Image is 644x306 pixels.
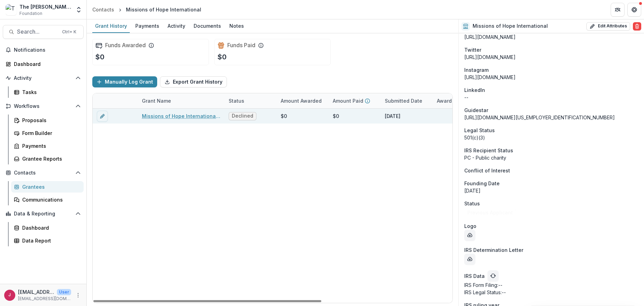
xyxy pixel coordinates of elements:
div: Form Builder [22,129,78,137]
span: Status [464,200,480,207]
button: Open Data & Reporting [3,208,84,219]
div: [URL][DOMAIN_NAME] [464,33,638,41]
button: Open entity switcher [74,3,84,17]
button: download-determination-letter [464,254,475,265]
span: IRS Recipient Status [464,147,513,154]
img: The Bolick Foundation [6,4,17,15]
div: Activity [165,21,188,31]
span: Foundation [19,10,42,17]
span: IRS Determination Letter [464,246,523,254]
div: The [PERSON_NAME] Foundation [19,3,71,10]
div: Proposals [22,117,78,124]
span: Search... [17,28,58,35]
div: 501(c)(3) [464,134,638,141]
a: Payments [11,140,84,152]
a: Form Builder [11,127,84,139]
div: Grant History [92,21,130,31]
span: Instagram [464,66,489,74]
div: Tasks [22,88,78,96]
a: Notes [227,19,247,33]
div: [DATE] [464,187,638,194]
p: IRS Legal Status: -- [464,289,638,296]
span: Previous Applicant [467,210,513,216]
div: Award Date [433,93,485,108]
button: Open Contacts [3,167,84,178]
div: Payments [22,142,78,150]
a: Missions of Hope International - 2024 - Application [142,112,220,120]
button: Delete [633,22,641,31]
div: [DATE] [385,112,400,120]
div: -- [464,94,638,101]
button: edit [97,111,108,122]
p: [EMAIL_ADDRESS][DOMAIN_NAME] [18,296,71,302]
button: Manually Log Grant [92,76,157,87]
div: [URL][DOMAIN_NAME][US_EMPLOYER_IDENTIFICATION_NUMBER] [464,114,638,121]
span: Activity [14,75,73,81]
span: Notifications [14,47,81,53]
div: Grantee Reports [22,155,78,162]
span: Conflict of Interest [464,167,510,174]
button: Get Help [627,3,641,17]
a: Payments [133,19,162,33]
div: Grant Name [138,93,224,108]
div: Ctrl + K [61,28,78,36]
span: LinkedIn [464,86,485,94]
a: Communications [11,194,84,205]
div: Amount Awarded [277,97,326,104]
div: PC - Public charity [464,154,638,161]
p: $0 [95,52,104,62]
div: Documents [191,21,224,31]
p: [EMAIL_ADDRESS][DOMAIN_NAME] [18,288,54,296]
p: $0 [218,52,227,62]
span: Guidestar [464,107,488,114]
a: Activity [165,19,188,33]
h2: Missions of Hope International [473,23,548,29]
a: Tasks [11,86,84,98]
div: [URL][DOMAIN_NAME] [464,53,638,61]
a: Documents [191,19,224,33]
div: Grant Name [138,97,175,104]
a: Contacts [90,5,117,15]
div: [URL][DOMAIN_NAME] [464,74,638,81]
div: Submitted Date [381,97,426,104]
div: Notes [227,21,247,31]
span: Twitter [464,46,481,53]
div: Submitted Date [381,93,433,108]
a: Proposals [11,114,84,126]
button: Edit Attributes [586,22,630,31]
p: User [57,289,71,295]
a: Dashboard [11,222,84,233]
a: Grantees [11,181,84,193]
div: Amount Paid [329,93,381,108]
nav: breadcrumb [90,5,204,15]
span: Contacts [14,170,73,176]
span: Workflows [14,103,73,109]
div: Status [224,97,248,104]
div: Status [224,93,277,108]
div: Amount Awarded [277,93,329,108]
a: Grant History [92,19,130,33]
span: Logo [464,222,476,230]
div: jcline@bolickfoundation.org [9,293,11,297]
a: Dashboard [3,58,84,70]
div: Contacts [92,6,114,13]
button: Search... [3,25,84,39]
button: refresh [488,270,499,281]
span: Data & Reporting [14,211,73,217]
div: Award Date [433,97,469,104]
div: Missions of Hope International [126,6,201,13]
span: Legal Status [464,127,495,134]
button: Open Activity [3,73,84,84]
span: Declined [232,113,253,119]
a: Data Report [11,235,84,246]
div: Dashboard [22,224,78,231]
div: $0 [281,112,287,120]
h2: Funds Paid [227,42,255,49]
div: Dashboard [14,60,78,68]
button: More [74,291,82,299]
div: $0 [333,112,339,120]
div: Grantees [22,183,78,190]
